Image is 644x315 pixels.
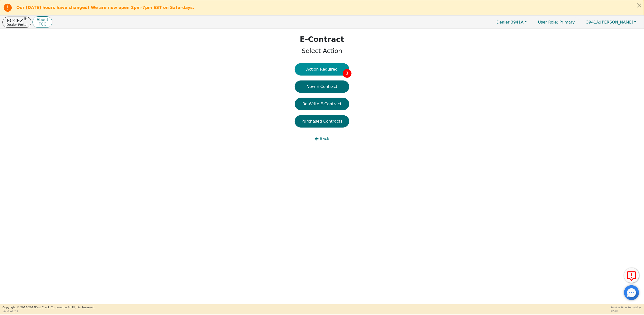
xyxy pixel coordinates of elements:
p: Dealer Portal [6,23,27,26]
button: AboutFCC [32,16,52,28]
p: Version 3.2.3 [2,310,95,313]
p: 57:06 [611,309,642,313]
b: Our [DATE] hours have changed! We are now open 2pm-7pm EST on Saturdays. [16,5,194,10]
button: Back [295,132,349,145]
button: Re-Write E-Contract [295,98,349,110]
button: Action Required3 [295,63,349,76]
span: 3941A: [586,20,600,25]
button: Dealer:3941A [491,18,532,26]
button: FCCEZ®Dealer Portal [2,17,31,28]
span: Back [320,136,329,142]
button: Purchased Contracts [295,115,349,128]
span: [PERSON_NAME] [586,20,633,25]
p: Copyright © 2015- 2025 First Credit Corporation. [2,306,95,310]
p: Primary [533,17,580,27]
p: FCCEZ [6,18,27,23]
button: Report Error to FCC [624,268,639,283]
p: About [36,18,48,22]
button: New E-Contract [295,80,349,93]
button: Close alert [635,0,644,10]
span: Dealer: [496,20,511,25]
a: User Role: Primary [533,17,580,27]
span: All Rights Reserved. [68,306,95,309]
p: Select Action [300,46,344,56]
span: 3 [343,69,352,78]
span: User Role : [538,20,558,25]
sup: ® [23,17,27,21]
p: Session Time Remaining: [611,306,642,309]
button: 3941A:[PERSON_NAME] [581,18,642,26]
span: 3941A [496,20,524,25]
p: FCC [36,22,48,26]
h1: E-Contract [300,35,344,44]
